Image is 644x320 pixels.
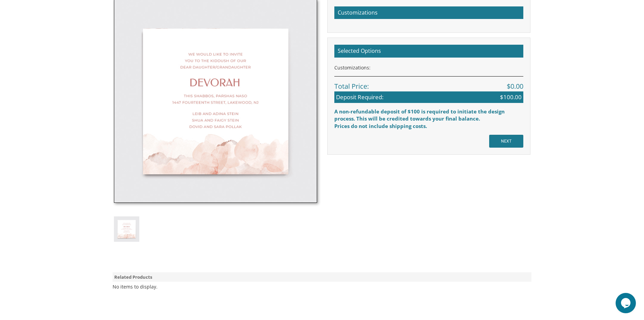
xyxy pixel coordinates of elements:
div: Total Price: [334,76,523,91]
h2: Selected Options [334,45,523,58]
iframe: chat widget [616,293,637,313]
div: Deposit Required: [334,91,523,103]
div: Customizations: [334,64,523,71]
span: $0.00 [507,82,523,91]
div: No items to display. [113,283,158,290]
input: NEXT [489,135,523,148]
div: Related Products [113,272,532,282]
div: Prices do not include shipping costs. [334,123,523,130]
div: A non-refundable deposit of $100 is required to initiate the design process. This will be credite... [334,108,523,123]
h2: Customizations [334,6,523,19]
img: kiddush-8-thumb.jpg [114,216,139,242]
span: $100.00 [500,93,522,101]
